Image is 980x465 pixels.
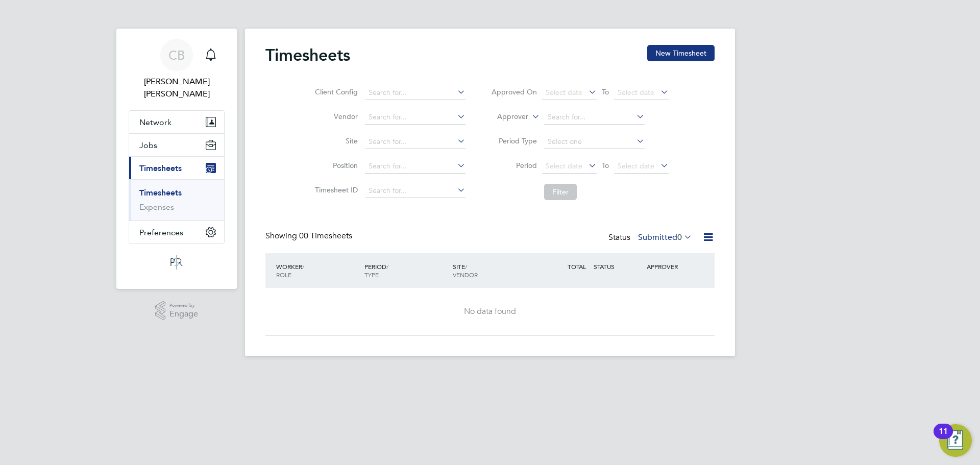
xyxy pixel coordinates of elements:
[939,424,972,457] button: Open Resource Center, 11 new notifications
[312,112,358,121] label: Vendor
[129,179,224,221] div: Timesheets
[491,87,537,96] label: Approved On
[453,271,478,279] span: VENDOR
[365,159,465,174] input: Search for...
[939,431,948,445] div: 11
[312,185,358,194] label: Timesheet ID
[129,157,224,179] button: Timesheets
[155,301,199,321] a: Powered byEngage
[546,161,582,170] span: Select date
[312,136,358,145] label: Site
[302,262,304,271] span: /
[139,140,157,150] span: Jobs
[129,221,224,243] button: Preferences
[129,76,225,100] span: Connor Bedwell
[638,232,692,242] label: Submitted
[544,184,577,200] button: Filter
[129,111,224,133] button: Network
[139,117,171,127] span: Network
[647,45,715,61] button: New Timesheet
[618,161,654,170] span: Select date
[599,159,612,172] span: To
[365,135,465,149] input: Search for...
[491,161,537,170] label: Period
[129,39,225,100] a: CB[PERSON_NAME] [PERSON_NAME]
[139,163,182,173] span: Timesheets
[482,112,528,122] label: Approver
[276,306,704,317] div: No data found
[365,184,465,198] input: Search for...
[129,134,224,156] button: Jobs
[265,45,350,65] h2: Timesheets
[491,136,537,145] label: Period Type
[169,310,198,319] span: Engage
[129,254,225,271] a: Go to home page
[568,262,586,271] span: TOTAL
[599,85,612,99] span: To
[139,228,183,237] span: Preferences
[312,161,358,170] label: Position
[644,257,697,276] div: APPROVER
[450,257,538,284] div: SITE
[312,87,358,96] label: Client Config
[167,254,186,271] img: psrsolutions-logo-retina.png
[299,231,352,241] span: 00 Timesheets
[544,135,645,149] input: Select one
[168,48,185,62] span: CB
[139,188,182,198] a: Timesheets
[386,262,388,271] span: /
[116,29,237,289] nav: Main navigation
[265,231,354,241] div: Showing
[365,86,465,100] input: Search for...
[608,231,694,245] div: Status
[362,257,450,284] div: PERIOD
[276,271,291,279] span: ROLE
[591,257,644,276] div: STATUS
[139,202,174,212] a: Expenses
[618,88,654,97] span: Select date
[365,110,465,125] input: Search for...
[465,262,467,271] span: /
[546,88,582,97] span: Select date
[364,271,379,279] span: TYPE
[169,301,198,310] span: Powered by
[544,110,645,125] input: Search for...
[677,232,682,242] span: 0
[274,257,362,284] div: WORKER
